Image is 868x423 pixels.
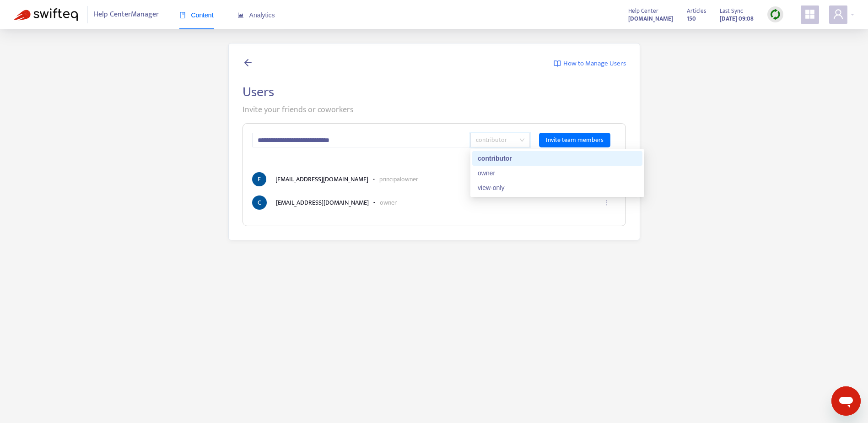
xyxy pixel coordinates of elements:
span: Last Sync [720,6,743,16]
span: Analytics [237,11,275,19]
button: Invite team members [539,133,610,147]
span: Articles [687,6,706,16]
b: - [373,174,375,184]
span: F [252,172,266,186]
span: Invite team members [546,135,604,145]
div: contributor [472,151,642,166]
span: C [252,195,267,210]
strong: [DOMAIN_NAME] [628,14,673,24]
div: contributor [478,153,637,163]
div: view-only [478,183,637,193]
span: Content [179,11,214,19]
strong: [DATE] 09:08 [720,14,754,24]
div: view-only [472,180,642,195]
a: How to Manage Users [554,57,626,70]
li: [EMAIL_ADDRESS][DOMAIN_NAME] [252,195,616,210]
img: Swifteq [14,8,78,21]
span: appstore [804,9,815,20]
p: Invite your friends or coworkers [243,104,626,116]
img: image-link [554,60,561,67]
li: [EMAIL_ADDRESS][DOMAIN_NAME] [252,172,616,186]
strong: 150 [687,14,696,24]
b: - [373,198,375,207]
div: owner [478,168,637,178]
span: ellipsis [604,200,610,206]
span: Help Center [628,6,658,16]
h2: Users [243,84,626,100]
p: owner [380,198,397,207]
span: contributor [476,133,524,147]
span: user [833,9,844,20]
iframe: Button to launch messaging window [831,386,861,416]
span: Help Center Manager [94,6,159,23]
img: sync.dc5367851b00ba804db3.png [770,9,781,20]
p: principal owner [379,174,418,184]
span: area-chart [237,12,244,18]
a: [DOMAIN_NAME] [628,13,673,24]
span: How to Manage Users [563,59,626,69]
div: owner [472,166,642,180]
span: book [179,12,186,18]
button: ellipsis [599,193,614,213]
